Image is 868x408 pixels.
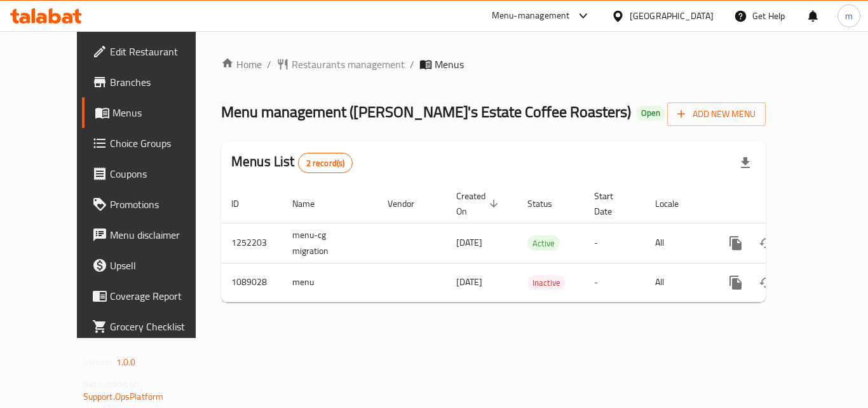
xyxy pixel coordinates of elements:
[751,228,782,258] button: Change Status
[112,105,212,120] span: Menus
[527,276,566,290] span: Inactive
[282,263,377,302] td: menu
[82,281,222,311] a: Coverage Report
[410,57,414,72] li: /
[292,57,405,72] span: Restaurants management
[584,223,645,263] td: -
[645,223,710,263] td: All
[231,152,353,173] h2: Menus List
[110,44,212,59] span: Edit Restaurant
[221,263,282,302] td: 1089028
[584,263,645,302] td: -
[527,196,569,211] span: Status
[82,158,222,189] a: Coupons
[721,228,751,258] button: more
[721,267,751,298] button: more
[730,148,761,178] div: Export file
[636,106,665,121] div: Open
[655,196,695,211] span: Locale
[83,354,114,370] span: Version:
[298,153,353,173] div: Total records count
[83,376,142,392] span: Get support on:
[110,319,212,334] span: Grocery Checklist
[299,157,353,169] span: 2 record(s)
[221,97,631,126] span: Menu management ( [PERSON_NAME]'s Estate Coffee Roasters )
[110,288,212,304] span: Coverage Report
[116,354,136,370] span: 1.0.0
[594,188,630,219] span: Start Date
[751,267,782,298] button: Change Status
[636,108,665,118] span: Open
[527,275,566,290] div: Inactive
[82,67,222,97] a: Branches
[276,57,405,72] a: Restaurants management
[110,258,212,273] span: Upsell
[82,220,222,250] a: Menu disclaimer
[110,227,212,243] span: Menu disclaimer
[456,234,482,251] span: [DATE]
[82,250,222,281] a: Upsell
[456,274,482,290] span: [DATE]
[527,236,560,251] span: Active
[82,97,222,128] a: Menus
[82,128,222,158] a: Choice Groups
[527,236,560,251] div: Active
[492,8,570,24] div: Menu-management
[667,102,766,126] button: Add New Menu
[110,166,212,181] span: Coupons
[110,136,212,151] span: Choice Groups
[282,223,377,263] td: menu-cg migration
[645,263,710,302] td: All
[710,185,853,223] th: Actions
[221,223,282,263] td: 1252203
[82,189,222,220] a: Promotions
[221,57,262,72] a: Home
[110,197,212,212] span: Promotions
[82,311,222,342] a: Grocery Checklist
[435,57,464,72] span: Menus
[82,36,222,67] a: Edit Restaurant
[267,57,271,72] li: /
[677,106,756,122] span: Add New Menu
[630,9,714,23] div: [GEOGRAPHIC_DATA]
[110,74,212,90] span: Branches
[292,196,331,211] span: Name
[221,57,766,72] nav: breadcrumb
[456,188,502,219] span: Created On
[221,185,853,302] table: enhanced table
[388,196,431,211] span: Vendor
[231,196,255,211] span: ID
[83,388,164,405] a: Support.OpsPlatform
[845,9,853,23] span: m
